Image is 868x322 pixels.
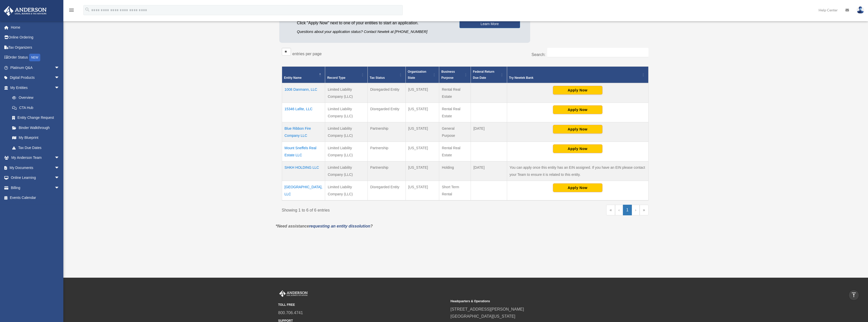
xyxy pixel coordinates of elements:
td: Rental Real Estate [439,83,471,103]
td: Mount Sneffels Real Estate LLC [282,142,325,161]
span: arrow_drop_down [54,73,65,83]
td: [US_STATE] [405,142,439,161]
td: Limited Liability Company (LLC) [325,83,368,103]
a: Home [4,22,67,32]
td: Partnership [367,122,405,142]
i: search [85,7,90,12]
span: Federal Return Due Date [473,70,494,80]
span: arrow_drop_down [54,63,65,73]
a: Next [632,205,640,215]
a: Last [640,205,649,215]
span: Organization State [408,70,426,80]
th: Organization State: Activate to sort [405,67,439,83]
a: Entity Change Request [7,113,65,123]
th: Tax Status: Activate to sort [367,67,405,83]
button: Apply Now [553,144,602,153]
td: [DATE] [471,122,507,142]
p: Questions about your application status? Contact Newtek at [PHONE_NUMBER] [297,29,452,35]
td: Partnership [367,142,405,161]
a: Learn More [459,20,520,28]
th: Business Purpose: Activate to sort [439,67,471,83]
th: Entity Name: Activate to invert sorting [282,67,325,83]
span: arrow_drop_down [54,83,65,93]
a: Tax Organizers [4,42,67,52]
a: My Anderson Teamarrow_drop_down [4,153,67,163]
span: Tax Status [370,76,385,80]
a: 800.706.4741 [278,311,303,315]
i: vertical_align_top [851,292,857,298]
a: Online Learningarrow_drop_down [4,173,67,183]
td: [US_STATE] [405,181,439,201]
a: My Entitiesarrow_drop_down [4,83,65,93]
a: [GEOGRAPHIC_DATA][US_STATE] [451,314,515,318]
td: General Purpose [439,122,471,142]
td: [DATE] [471,161,507,181]
a: Events Calendar [4,193,67,203]
a: requesting an entity dissolution [309,224,370,228]
div: Showing 1 to 6 of 6 entries [282,205,461,214]
td: You can apply once this entity has an EIN assigned. If you have an EIN please contact your Team t... [507,161,648,181]
td: Rental Real Estate [439,142,471,161]
button: Apply Now [553,86,602,94]
td: Holding [439,161,471,181]
td: 1008 Danmann, LLC [282,83,325,103]
button: Apply Now [553,125,602,134]
button: Apply Now [553,105,602,114]
td: Partnership [367,161,405,181]
td: Limited Liability Company (LLC) [325,161,368,181]
a: CTA Hub [7,103,65,113]
td: Disregarded Entity [367,83,405,103]
span: arrow_drop_down [54,173,65,183]
td: 15346 Lafite, LLC [282,103,325,122]
a: Digital Productsarrow_drop_down [4,73,67,83]
td: [US_STATE] [405,122,439,142]
span: Record Type [327,76,345,80]
a: My Documentsarrow_drop_down [4,163,67,173]
img: Anderson Advisors Platinum Portal [2,6,48,16]
a: Tax Due Dates [7,143,65,153]
td: Limited Liability Company (LLC) [325,122,368,142]
img: User Pic [857,6,864,14]
td: Blue Ribbon Fire Company LLC [282,122,325,142]
a: Billingarrow_drop_down [4,183,67,193]
button: Apply Now [553,183,602,192]
td: [US_STATE] [405,83,439,103]
td: SHKH HOLDING LLC [282,161,325,181]
small: Headquarters & Operations [451,299,619,304]
p: Click "Apply Now" next to one of your entities to start an application. [297,20,452,27]
td: [US_STATE] [405,103,439,122]
div: NEW [29,54,40,61]
a: Overview [7,93,62,103]
a: Previous [615,205,623,215]
img: Anderson Advisors Platinum Portal [278,290,309,297]
em: *Need assistance ? [276,224,373,228]
span: arrow_drop_down [54,153,65,163]
span: Entity Name [284,76,302,80]
td: Disregarded Entity [367,181,405,201]
a: vertical_align_top [848,290,859,300]
td: Disregarded Entity [367,103,405,122]
th: Federal Return Due Date: Activate to sort [471,67,507,83]
a: Platinum Q&Aarrow_drop_down [4,63,67,73]
a: My Blueprint [7,133,65,143]
a: menu [68,9,75,13]
i: menu [68,7,75,13]
a: Binder Walkthrough [7,123,65,133]
td: [GEOGRAPHIC_DATA], LLC [282,181,325,201]
th: Try Newtek Bank : Activate to sort [507,67,648,83]
td: [US_STATE] [405,161,439,181]
th: Record Type: Activate to sort [325,67,368,83]
a: Online Ordering [4,32,67,43]
span: Business Purpose [441,70,455,80]
a: [STREET_ADDRESS][PERSON_NAME] [451,307,524,311]
td: Limited Liability Company (LLC) [325,103,368,122]
div: Try Newtek Bank [509,75,641,81]
label: Search: [531,52,545,57]
label: entries per page [292,52,322,56]
td: Limited Liability Company (LLC) [325,142,368,161]
a: Order StatusNEW [4,52,67,63]
td: Short Term Rental [439,181,471,201]
small: TOLL FREE [278,302,447,308]
td: Rental Real Estate [439,103,471,122]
